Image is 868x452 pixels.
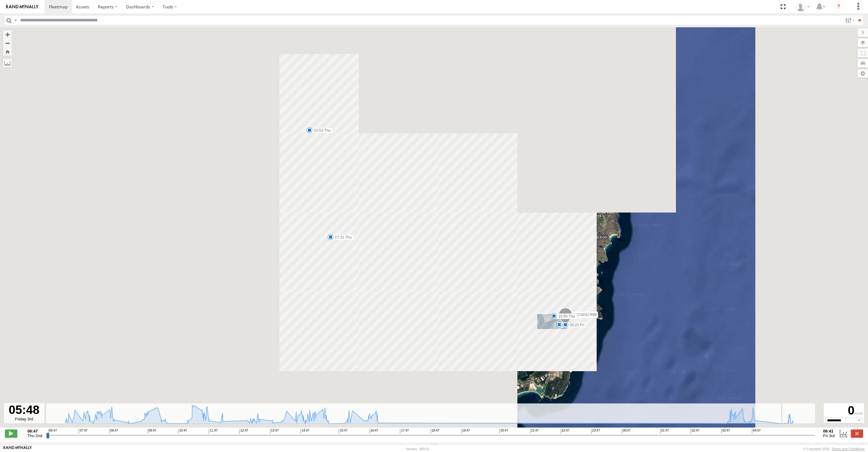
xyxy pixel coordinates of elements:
label: 17:31 Thu [331,235,353,240]
span: 09:47 [148,429,156,434]
span: 23:47 [591,429,600,434]
span: 14:47 [300,429,309,434]
button: Zoom Home [3,47,12,56]
div: © Copyright 2025 - [803,447,865,451]
span: 08:47 [109,429,118,434]
span: 11:47 [209,429,217,434]
i: ? [834,2,844,12]
span: XO74GU-R69 [573,313,597,317]
label: Close [851,429,863,437]
span: 15:47 [339,429,348,434]
span: 18:47 [431,429,439,434]
span: 03:47 [721,429,730,434]
label: 15:50 Thu [554,314,577,319]
span: 16:47 [370,429,378,434]
span: Thu 2nd Oct 2025 [28,433,42,438]
label: Map Settings [857,69,868,78]
span: 21:47 [530,429,539,434]
label: Play/Stop [5,429,17,437]
span: 10:47 [178,429,187,434]
img: rand-logo.svg [6,5,38,9]
a: Visit our Website [3,446,32,452]
label: 05:23 Fri [565,322,586,328]
strong: 06:41 [823,429,835,433]
span: 01:47 [660,429,669,434]
span: 20:47 [499,429,508,434]
span: 13:47 [270,429,279,434]
label: Measure [3,59,12,68]
div: 0 [825,404,863,417]
button: Zoom in [3,30,12,39]
span: Fri 3rd Oct 2025 [823,433,835,438]
span: 22:47 [561,429,569,434]
button: Zoom out [3,39,12,47]
label: 10:53 Thu [309,128,332,133]
span: 04:47 [752,429,761,434]
strong: 06:47 [28,429,42,433]
span: 02:47 [690,429,699,434]
span: 06:47 [48,429,57,434]
span: 12:47 [239,429,248,434]
a: Terms and Conditions [832,447,865,451]
span: 17:47 [400,429,409,434]
label: Search Query [13,16,18,25]
span: 19:47 [461,429,470,434]
span: 00:47 [622,429,630,434]
div: Quang MAC [794,2,812,11]
label: Search Filter Options [843,16,856,25]
div: Version: 309.01 [406,447,429,451]
span: 07:47 [79,429,87,434]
